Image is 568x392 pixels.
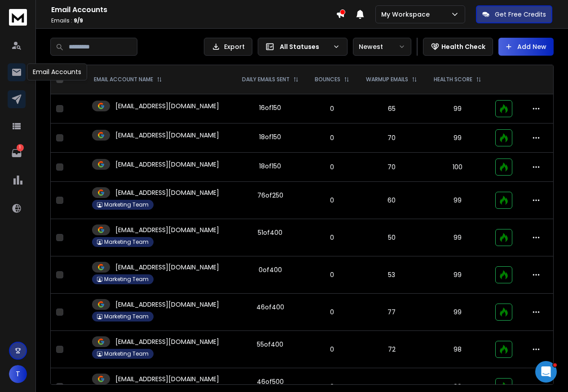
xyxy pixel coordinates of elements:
p: Get Free Credits [495,10,546,19]
div: 0 of 400 [259,265,282,274]
button: Export [204,38,252,56]
td: 72 [357,331,425,368]
div: EMAIL ACCOUNT NAME [94,76,162,83]
p: DAILY EMAILS SENT [242,76,290,83]
td: 100 [426,153,490,182]
td: 70 [357,153,425,182]
p: All Statuses [280,42,329,51]
p: Health Check [441,42,485,51]
div: 51 of 400 [258,228,282,237]
p: [EMAIL_ADDRESS][DOMAIN_NAME] [115,337,219,346]
p: 0 [312,270,352,279]
td: 77 [357,294,425,331]
td: 99 [426,256,490,294]
td: 99 [426,123,490,153]
p: Marketing Team [104,238,149,246]
td: 70 [357,123,425,153]
button: Add New [498,38,554,56]
p: Marketing Team [104,313,149,320]
p: 0 [312,382,352,391]
p: 0 [312,345,352,354]
p: [EMAIL_ADDRESS][DOMAIN_NAME] [115,374,219,383]
div: 46 of 500 [257,377,284,386]
span: 9 / 9 [74,17,83,24]
div: 76 of 250 [257,191,283,200]
div: 18 of 150 [259,162,281,171]
button: Health Check [423,38,493,56]
p: 0 [312,133,352,142]
p: WARMUP EMAILS [366,76,408,83]
button: Get Free Credits [476,5,552,23]
div: Email Accounts [27,63,87,80]
p: BOUNCES [315,76,340,83]
td: 99 [426,94,490,123]
p: 0 [312,163,352,172]
button: T [9,365,27,383]
p: 0 [312,104,352,113]
p: HEALTH SCORE [434,76,472,83]
td: 65 [357,94,425,123]
td: 98 [426,331,490,368]
td: 99 [426,182,490,219]
div: 46 of 400 [256,303,284,312]
p: [EMAIL_ADDRESS][DOMAIN_NAME] [115,131,219,140]
iframe: Intercom live chat [535,361,557,383]
p: [EMAIL_ADDRESS][DOMAIN_NAME] [115,300,219,309]
img: logo [9,9,27,26]
button: Newest [353,38,411,56]
p: Marketing Team [104,350,149,357]
td: 50 [357,219,425,256]
p: [EMAIL_ADDRESS][DOMAIN_NAME] [115,263,219,272]
p: Emails : [51,17,336,24]
td: 99 [426,294,490,331]
p: Marketing Team [104,201,149,208]
p: [EMAIL_ADDRESS][DOMAIN_NAME] [115,101,219,110]
h1: Email Accounts [51,4,336,15]
div: 18 of 150 [259,132,281,141]
td: 53 [357,256,425,294]
p: 1 [17,144,24,151]
p: [EMAIL_ADDRESS][DOMAIN_NAME] [115,188,219,197]
td: 99 [426,219,490,256]
p: [EMAIL_ADDRESS][DOMAIN_NAME] [115,225,219,234]
p: My Workspace [381,10,433,19]
p: 0 [312,196,352,205]
p: 0 [312,233,352,242]
div: 16 of 150 [259,103,281,112]
div: 55 of 400 [257,340,283,349]
td: 60 [357,182,425,219]
p: 0 [312,308,352,317]
p: Marketing Team [104,276,149,283]
a: 1 [8,144,26,162]
p: [EMAIL_ADDRESS][DOMAIN_NAME] [115,160,219,169]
